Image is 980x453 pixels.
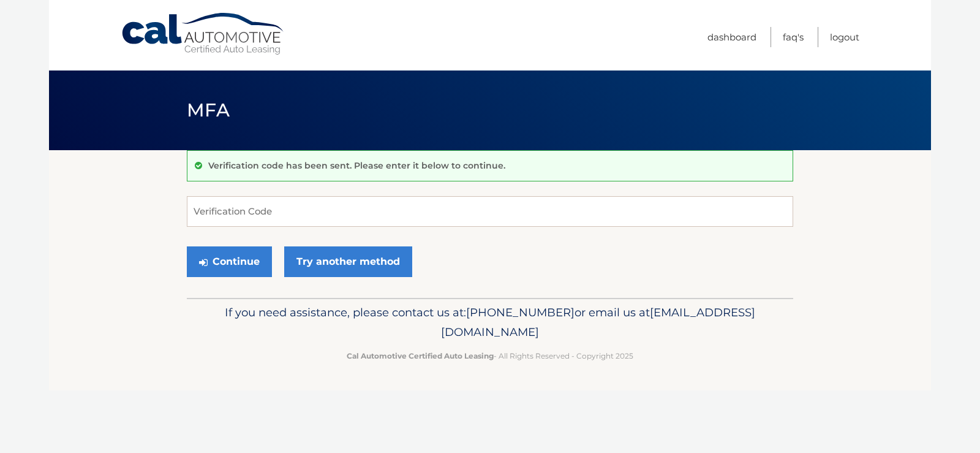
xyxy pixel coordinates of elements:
[347,351,494,360] strong: Cal Automotive Certified Auto Leasing
[783,27,804,47] a: FAQ's
[187,196,793,227] input: Verification Code
[187,99,230,121] span: MFA
[466,305,575,319] span: [PHONE_NUMBER]
[441,305,755,339] span: [EMAIL_ADDRESS][DOMAIN_NAME]
[707,27,756,47] a: Dashboard
[284,246,412,277] a: Try another method
[830,27,859,47] a: Logout
[208,160,505,171] p: Verification code has been sent. Please enter it below to continue.
[195,349,785,362] p: - All Rights Reserved - Copyright 2025
[121,12,286,56] a: Cal Automotive
[195,303,785,342] p: If you need assistance, please contact us at: or email us at
[187,246,272,277] button: Continue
